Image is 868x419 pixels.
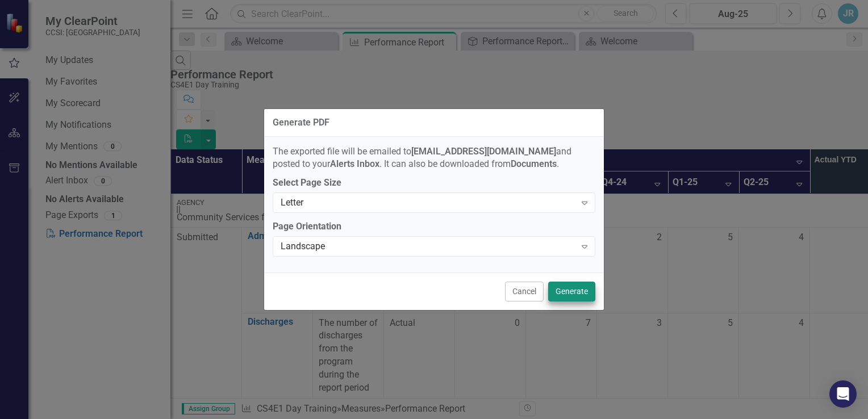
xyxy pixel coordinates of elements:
div: Open Intercom Messenger [829,380,857,408]
strong: Documents [511,158,557,169]
label: Page Orientation [273,220,595,233]
label: Select Page Size [273,177,595,190]
strong: [EMAIL_ADDRESS][DOMAIN_NAME] [411,146,556,157]
button: Generate [548,282,595,301]
div: Landscape [281,240,575,253]
strong: Alerts Inbox [330,158,379,169]
span: The exported file will be emailed to and posted to your . It can also be downloaded from . [273,146,571,170]
div: Letter [281,196,575,209]
div: Generate PDF [273,118,329,128]
button: Cancel [505,282,544,301]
